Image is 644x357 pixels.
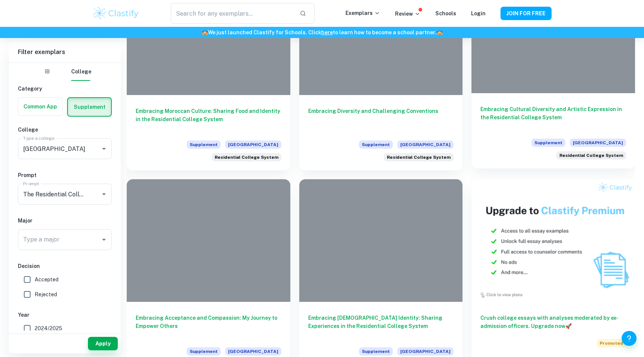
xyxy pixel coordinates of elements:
span: [GEOGRAPHIC_DATA] [225,347,281,356]
span: [GEOGRAPHIC_DATA] [570,139,626,147]
span: Supplement [531,139,565,147]
p: Exemplars [345,9,380,17]
button: Open [99,234,109,245]
span: 🏫 [202,29,208,35]
span: Supplement [187,140,221,149]
span: Supplement [359,347,393,356]
h6: Embracing Cultural Diversity and Artistic Expression in the Residential College System [480,105,626,130]
button: Help and Feedback [622,331,637,346]
h6: We just launched Clastify for Schools. Click to learn how to become a school partner. [1,28,643,37]
button: IB [38,63,56,81]
h6: Embracing Moroccan Culture: Sharing Food and Identity in the Residential College System [136,107,281,132]
div: Filter type choice [38,63,91,81]
h6: Embracing Acceptance and Compassion: My Journey to Empower Others [136,314,281,338]
h6: Year [18,311,112,319]
input: Search for any exemplars... [171,3,294,24]
p: Review [395,10,420,18]
div: The Residential College System is at the heart of Rice student life and is heavily influenced by ... [212,153,281,161]
h6: Major [18,217,112,225]
h6: Prompt [18,171,112,179]
span: Residential College System [559,152,623,159]
h6: Decision [18,262,112,270]
span: Residential College System [215,154,278,161]
span: 🏫 [436,29,443,35]
h6: Crush college essays with analyses moderated by ex-admission officers. Upgrade now [480,314,626,330]
div: The Residential College System is at the heart of Rice student life and is heavily influenced by ... [384,153,454,161]
h6: Embracing [DEMOGRAPHIC_DATA] Identity: Sharing Experiences in the Residential College System [308,314,454,338]
span: 2024/2025 [35,324,62,332]
button: Open [99,189,109,199]
h6: Embracing Diversity and Challenging Conventions [308,107,454,132]
img: Clastify logo [92,6,140,21]
span: Accepted [35,275,59,284]
span: Rejected [35,290,57,298]
a: Schools [435,10,456,16]
button: Common App [18,98,62,116]
button: Supplement [68,98,111,116]
span: Supplement [359,140,393,149]
span: [GEOGRAPHIC_DATA] [225,140,281,149]
span: [GEOGRAPHIC_DATA] [397,347,454,356]
button: Open [99,143,109,154]
div: The Residential College System is at the heart of Rice student life and is heavily influenced by ... [556,151,626,159]
h6: Filter exemplars [9,42,121,63]
img: Thumbnail [471,179,635,302]
span: Supplement [187,347,221,356]
span: 🚀 [565,323,572,329]
h6: Category [18,85,112,93]
span: [GEOGRAPHIC_DATA] [397,140,454,149]
span: Promoted [597,339,626,347]
a: Login [471,10,486,16]
button: College [71,63,91,81]
button: Apply [88,337,118,350]
span: Residential College System [387,154,451,161]
a: here [321,29,333,35]
button: JOIN FOR FREE [501,7,552,20]
label: Type a college [23,135,54,141]
h6: College [18,126,112,134]
label: Prompt [23,180,40,187]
